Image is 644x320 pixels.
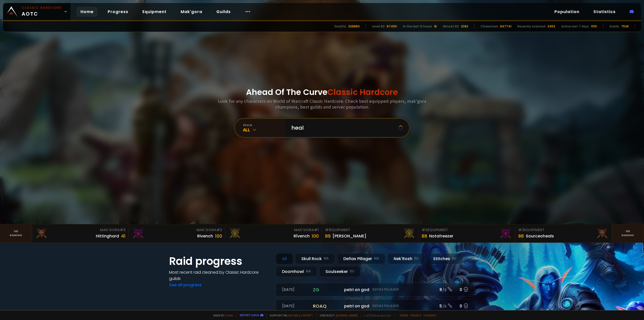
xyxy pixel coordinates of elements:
a: Population [550,7,583,17]
span: # 3 [120,227,126,232]
a: Mak'Gora#2Rivench100 [129,224,225,242]
div: 89 [325,233,331,239]
a: Buy me a coffee [289,313,313,317]
span: Made by [210,313,233,317]
small: Classic Hardcore [22,6,62,10]
div: Skull Rock [295,253,335,264]
span: # 3 [518,227,524,232]
span: v. d752d5 - production [361,313,391,317]
small: EU [350,269,354,274]
div: Mak'Gora [132,227,222,233]
span: # 1 [325,227,330,232]
div: Defias Pillager [337,253,385,264]
a: #2Equipment88Notafreezer [419,224,515,242]
div: 11110 [591,24,597,29]
a: See all progress [169,282,202,288]
a: [DATE]roaqpetri on godDefias Pillager5 /60 [276,299,475,313]
a: Seeranking [612,224,644,242]
div: 206860 [348,24,360,29]
a: Progress [104,7,132,17]
a: Terms [399,313,409,317]
small: EU [414,256,419,261]
div: All [243,127,285,133]
div: 18 [434,24,437,29]
div: Nek'Rosh [387,253,425,264]
div: Sourceoheals [526,233,554,239]
div: 88 [422,233,427,239]
div: Recently scanned [517,24,545,29]
a: Consent [423,313,437,317]
h4: Most recent raid cleaned by Classic Hardcore guilds [169,269,270,282]
a: #1Equipment89[PERSON_NAME] [322,224,419,242]
div: Mak'Gora [228,227,319,233]
small: NA [374,256,379,261]
div: 847741 [500,24,511,29]
div: 100 [312,233,319,239]
h1: Raid progress [169,253,270,269]
a: Mak'gora [177,7,206,17]
span: Checkout [316,313,358,317]
div: 3453 [547,24,555,29]
small: NA [306,269,311,274]
div: Guilds [609,24,619,29]
div: Equipment [325,227,415,233]
span: # 2 [216,227,222,232]
div: Hittinghard [96,233,119,239]
div: Equipment [422,227,512,233]
div: 7538 [621,24,629,29]
div: Mak'Gora [35,227,126,233]
input: Search a character... [288,119,398,137]
a: Guilds [212,7,235,17]
a: Home [76,7,98,17]
a: Classic HardcoreAOTC [3,3,70,20]
div: 41 [121,233,126,239]
div: In the last 12 hours [403,24,432,29]
div: Characters [480,24,498,29]
div: Almost 60 [443,24,459,29]
div: Doomhowl [276,266,317,277]
small: EU [452,256,456,261]
a: a fan [225,313,233,317]
span: Support me, [266,313,313,317]
div: [PERSON_NAME] [333,233,366,239]
div: Equipment [518,227,609,233]
a: Mak'Gora#3Hittinghard41 [32,224,129,242]
div: Deaths [335,24,346,29]
a: [DOMAIN_NAME] [336,313,358,317]
span: # 2 [422,227,427,232]
div: Active last 7 days [561,24,589,29]
a: [DATE]zgpetri on godDefias Pillager8 /90 [276,283,475,296]
h3: Look for any characters on World of Warcraft Classic Hardcore. Check best equipped players, mak'g... [216,98,428,110]
h1: Ahead Of The Curve [246,86,398,98]
div: 100 [215,233,222,239]
div: Rivench [197,233,213,239]
span: Classic Hardcore [328,86,398,98]
a: Statistics [589,7,620,17]
div: 2083 [461,24,468,29]
div: 67490 [387,24,397,29]
div: Stitches [427,253,463,264]
div: realm [243,123,285,127]
div: Level 60 [372,24,385,29]
span: # 1 [314,227,319,232]
span: AOTC [22,6,62,18]
div: All [276,253,293,264]
a: Report a bug [240,313,259,317]
a: Privacy [411,313,421,317]
a: #3Equipment88Sourceoheals [515,224,612,242]
div: Soulseeker [319,266,360,277]
small: NA [324,256,329,261]
div: 88 [518,233,524,239]
div: Rîvench [294,233,310,239]
a: Mak'Gora#1Rîvench100 [225,224,322,242]
div: Notafreezer [429,233,453,239]
a: Equipment [138,7,171,17]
